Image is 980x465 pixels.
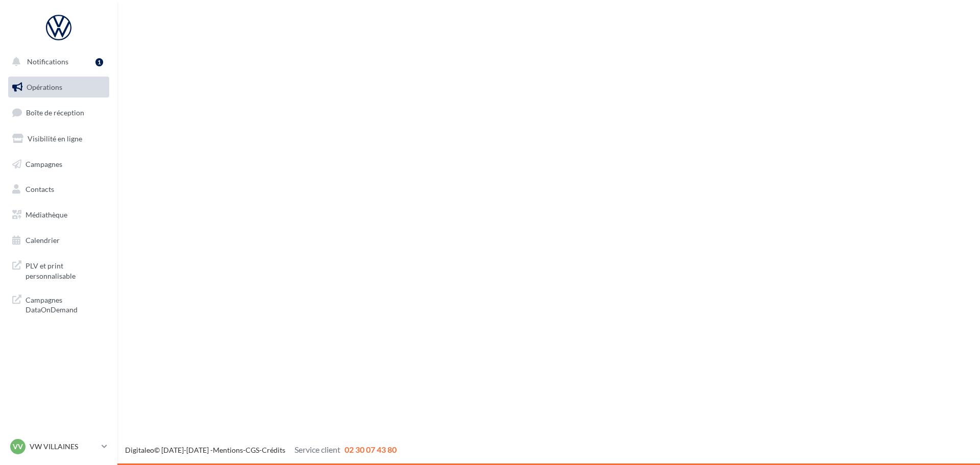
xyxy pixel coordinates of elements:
[125,446,397,454] span: © [DATE]-[DATE] - - -
[262,446,285,454] a: Crédits
[95,58,103,66] div: 1
[27,83,62,91] span: Opérations
[27,57,68,66] span: Notifications
[6,230,111,251] a: Calendrier
[6,204,111,226] a: Médiathèque
[125,446,154,454] a: Digitaleo
[26,236,60,244] span: Calendrier
[6,255,111,285] a: PLV et print personnalisable
[28,134,82,143] span: Visibilité en ligne
[246,446,259,454] a: CGS
[6,179,111,200] a: Contacts
[6,154,111,175] a: Campagnes
[26,293,105,315] span: Campagnes DataOnDemand
[26,210,67,219] span: Médiathèque
[6,289,111,319] a: Campagnes DataOnDemand
[26,185,54,193] span: Contacts
[26,259,105,281] span: PLV et print personnalisable
[6,77,111,98] a: Opérations
[6,128,111,150] a: Visibilité en ligne
[13,442,23,452] span: VV
[6,51,107,72] button: Notifications 1
[8,437,109,456] a: VV VW VILLAINES
[213,446,243,454] a: Mentions
[295,445,340,454] span: Service client
[30,442,97,452] p: VW VILLAINES
[26,159,62,168] span: Campagnes
[345,445,397,454] span: 02 30 07 43 80
[26,108,84,117] span: Boîte de réception
[6,102,111,124] a: Boîte de réception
